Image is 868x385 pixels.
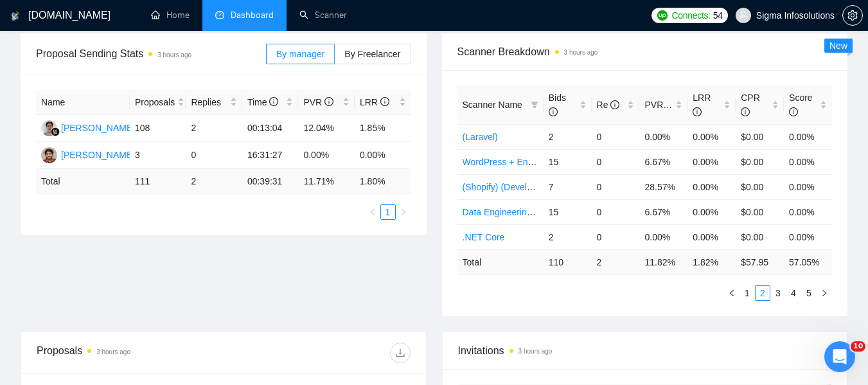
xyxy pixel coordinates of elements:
[741,93,760,117] span: CPR
[303,97,333,107] span: PVR
[381,205,395,219] a: 1
[365,204,380,220] button: left
[592,149,640,174] td: 0
[463,157,574,167] a: WordPress + Entry + Interm
[786,286,801,300] a: 4
[592,124,640,149] td: 0
[365,204,380,220] li: Previous Page
[36,90,130,115] th: Name
[231,10,274,21] span: Dashboard
[610,100,619,109] span: info-circle
[157,51,191,58] time: 3 hours ago
[639,174,687,199] td: 28.57%
[528,95,541,114] span: filter
[693,107,702,116] span: info-circle
[842,5,863,26] button: setting
[817,285,832,301] li: Next Page
[61,148,211,162] div: [PERSON_NAME] [PERSON_NAME]
[41,149,211,159] a: PN[PERSON_NAME] [PERSON_NAME]
[771,286,785,300] a: 3
[380,97,389,106] span: info-circle
[298,115,355,142] td: 12.04%
[592,224,640,249] td: 0
[549,93,566,117] span: Bids
[242,142,299,169] td: 16:31:27
[37,343,224,363] div: Proposals
[724,285,740,301] button: left
[802,286,816,300] a: 5
[36,169,130,194] td: Total
[741,107,750,116] span: info-circle
[784,249,832,274] td: 57.05 %
[186,142,242,169] td: 0
[355,115,411,142] td: 1.85%
[687,124,736,149] td: 0.00%
[687,224,736,249] td: 0.00%
[728,289,736,297] span: left
[801,285,817,301] li: 5
[51,127,60,136] img: gigradar-bm.png
[786,285,801,301] li: 4
[736,124,784,149] td: $0.00
[186,90,242,115] th: Replies
[130,90,186,115] th: Proposals
[817,285,832,301] button: right
[518,348,553,355] time: 3 hours ago
[299,10,347,21] a: searchScanner
[247,97,278,107] span: Time
[463,207,590,217] a: Data Engineering | Data Analyst
[784,174,832,199] td: 0.00%
[784,224,832,249] td: 0.00%
[736,174,784,199] td: $0.00
[298,169,355,194] td: 11.71 %
[463,232,505,242] a: .NET Core
[242,115,299,142] td: 00:13:04
[96,348,130,355] time: 3 hours ago
[736,249,784,274] td: $ 57.95
[355,142,411,169] td: 0.00%
[41,122,135,132] a: RG[PERSON_NAME]
[784,149,832,174] td: 0.00%
[458,343,832,359] span: Invitations
[829,40,847,51] span: New
[644,100,675,110] span: PVR
[639,199,687,224] td: 6.67%
[592,249,640,274] td: 2
[186,169,242,194] td: 2
[592,199,640,224] td: 0
[215,10,224,19] span: dashboard
[130,142,186,169] td: 3
[531,101,538,109] span: filter
[756,286,770,300] a: 2
[687,174,736,199] td: 0.00%
[755,285,770,301] li: 2
[360,97,389,107] span: LRR
[463,132,498,142] a: (Laravel)
[242,169,299,194] td: 00:39:31
[639,149,687,174] td: 6.67%
[739,11,748,20] span: user
[324,97,333,106] span: info-circle
[355,169,411,194] td: 1.80 %
[544,249,592,274] td: 110
[369,208,376,216] span: left
[820,289,828,297] span: right
[824,341,855,372] iframe: Intercom live chat
[130,115,186,142] td: 108
[130,169,186,194] td: 111
[191,95,227,109] span: Replies
[463,182,744,192] a: (Shopify) (Develop*) - $25 to $40 - [GEOGRAPHIC_DATA] and Ocenia
[549,107,558,116] span: info-circle
[396,204,411,220] button: right
[391,348,410,358] span: download
[61,121,135,135] div: [PERSON_NAME]
[724,285,740,301] li: Previous Page
[687,149,736,174] td: 0.00%
[639,249,687,274] td: 11.82 %
[843,10,862,21] span: setting
[36,46,266,62] span: Proposal Sending Stats
[400,208,407,216] span: right
[770,285,786,301] li: 3
[11,6,20,26] img: logo
[544,174,592,199] td: 7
